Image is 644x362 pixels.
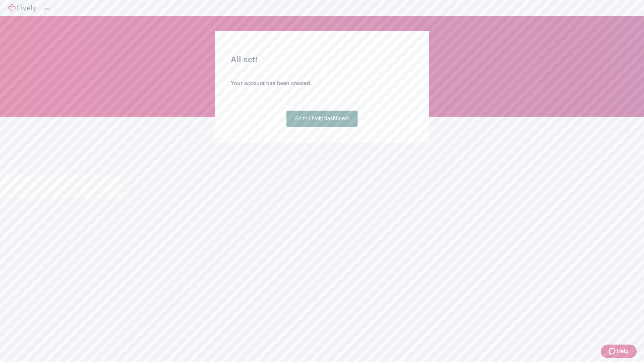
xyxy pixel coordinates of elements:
[8,4,36,12] img: Lively
[286,111,358,127] a: Go to Lively dashboard
[231,79,413,87] h4: Your account has been created.
[231,54,413,66] h2: All set!
[609,347,617,355] svg: Zendesk support icon
[601,345,637,358] button: Zendesk support iconHelp
[617,347,629,355] span: Help
[44,8,50,10] button: Log out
